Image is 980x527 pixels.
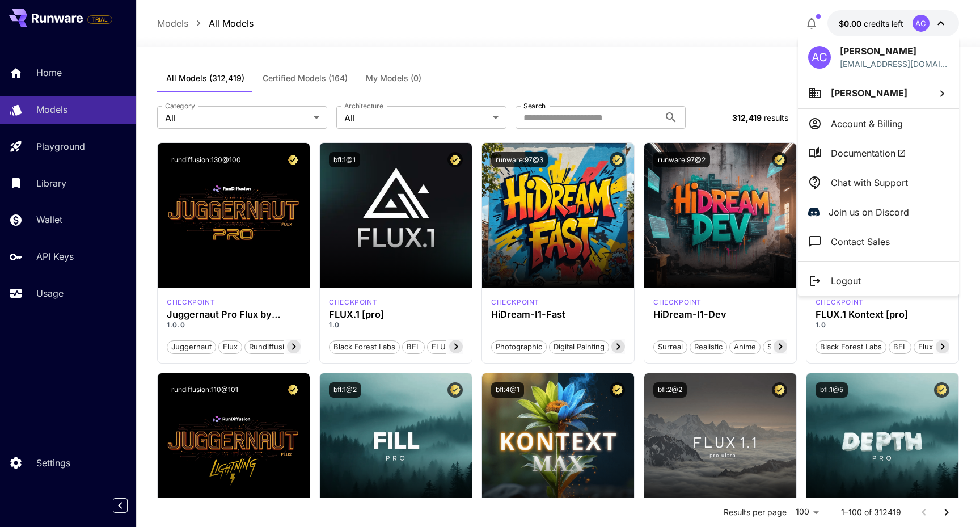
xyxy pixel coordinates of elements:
[840,44,949,58] p: [PERSON_NAME]
[831,146,906,160] span: Documentation
[829,205,909,219] p: Join us on Discord
[831,87,907,99] span: [PERSON_NAME]
[840,58,949,70] div: info@cogitarelabs.com
[831,274,861,288] p: Logout
[840,58,949,70] p: [EMAIL_ADDRESS][DOMAIN_NAME]
[831,117,903,130] p: Account & Billing
[798,78,959,108] button: [PERSON_NAME]
[808,46,831,69] div: AC
[831,235,890,248] p: Contact Sales
[831,176,908,189] p: Chat with Support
